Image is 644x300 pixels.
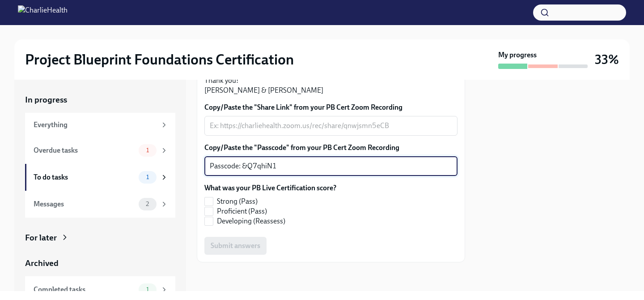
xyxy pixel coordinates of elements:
span: 1 [141,286,154,293]
label: What was your PB Live Certification score? [204,183,336,193]
h2: Project Blueprint Foundations Certification [25,51,294,69]
textarea: Passcode: &Q7qhiN1 [210,161,452,171]
span: 1 [141,147,154,154]
label: Copy/Paste the "Share Link" from your PB Cert Zoom Recording [204,103,458,112]
div: Everything [34,120,157,130]
a: In progress [25,94,175,106]
a: Overdue tasks1 [25,137,175,164]
a: To do tasks1 [25,164,175,191]
a: For later [25,232,175,244]
span: Strong (Pass) [217,197,258,206]
span: 2 [140,201,154,207]
div: To do tasks [34,172,135,182]
a: Everything [25,113,175,137]
a: Archived [25,257,175,269]
strong: My progress [498,50,537,60]
label: Copy/Paste the "Passcode" from your PB Cert Zoom Recording [204,143,458,153]
p: Thank you! [PERSON_NAME] & [PERSON_NAME] [204,76,458,95]
img: CharlieHealth [18,5,68,20]
div: For later [25,232,57,244]
a: Messages2 [25,191,175,218]
span: Proficient (Pass) [217,206,267,216]
div: Messages [34,199,135,209]
span: Developing (Reassess) [217,216,285,226]
div: Overdue tasks [34,146,135,155]
h3: 33% [595,51,619,68]
div: Completed tasks [34,285,135,295]
span: 1 [141,174,154,180]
